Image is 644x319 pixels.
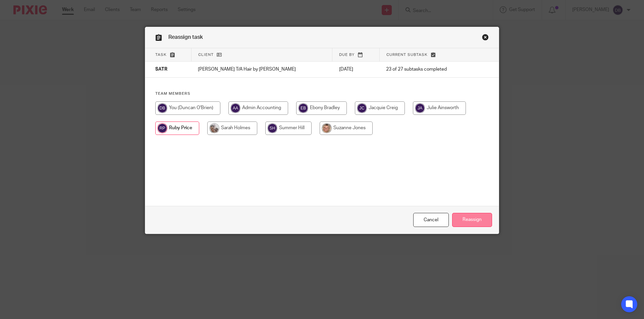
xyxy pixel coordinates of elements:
[155,91,489,96] h4: Team members
[339,66,373,73] p: [DATE]
[386,53,428,57] span: Current subtask
[155,67,167,72] span: SATR
[168,34,203,40] span: Reassign task
[198,53,214,57] span: Client
[339,53,355,57] span: Due by
[482,34,489,43] a: Close this dialog window
[452,213,492,227] input: Reassign
[379,62,473,78] td: 23 of 27 subtasks completed
[198,66,325,73] p: [PERSON_NAME] T/A Hair by [PERSON_NAME]
[155,53,167,57] span: Task
[413,213,449,227] a: Close this dialog window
